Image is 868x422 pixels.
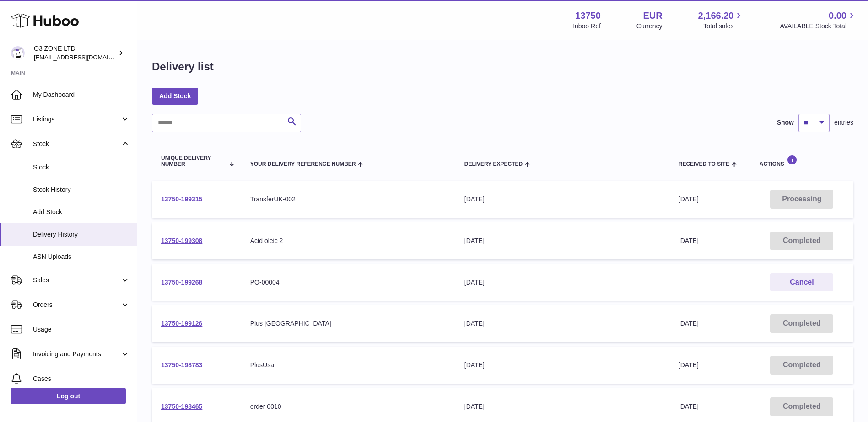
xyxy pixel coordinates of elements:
[829,10,846,22] span: 0.00
[464,161,523,167] span: Delivery Expected
[33,90,130,99] span: My Dashboard
[161,155,224,167] span: Unique Delivery Number
[760,155,844,167] div: Actions
[34,53,135,61] span: [EMAIL_ADDRESS][DOMAIN_NAME]
[834,118,853,127] span: entries
[33,140,120,148] span: Stock
[161,195,202,203] a: 13750-199315
[570,22,601,31] div: Huboo Ref
[643,10,662,22] strong: EUR
[33,163,130,172] span: Stock
[33,115,120,124] span: Listings
[703,22,744,31] span: Total sales
[33,375,130,383] span: Cases
[698,10,744,31] a: 2,166.20 Total sales
[33,276,120,285] span: Sales
[636,22,663,31] div: Currency
[777,118,794,127] label: Show
[33,230,130,239] span: Delivery History
[34,44,116,62] div: O3 ZONE LTD
[250,195,446,204] div: TransferUK-002
[161,237,202,244] a: 13750-199308
[250,278,446,287] div: PO-00004
[679,195,699,203] span: [DATE]
[33,253,130,261] span: ASN Uploads
[679,320,699,327] span: [DATE]
[11,46,25,60] img: hello@o3zoneltd.co.uk
[152,88,198,104] a: Add Stock
[161,361,202,369] a: 13750-198783
[33,301,120,309] span: Orders
[250,237,446,245] div: Acid oleic 2
[33,325,130,334] span: Usage
[33,208,130,216] span: Add Stock
[250,361,446,369] div: PlusUsa
[464,319,660,328] div: [DATE]
[679,361,699,369] span: [DATE]
[464,237,660,245] div: [DATE]
[464,278,660,287] div: [DATE]
[250,402,446,411] div: order 0010
[250,319,446,328] div: Plus [GEOGRAPHIC_DATA]
[770,273,833,292] button: Cancel
[161,320,202,327] a: 13750-199126
[679,161,729,167] span: Received to Site
[780,22,857,31] span: AVAILABLE Stock Total
[780,10,857,31] a: 0.00 AVAILABLE Stock Total
[250,161,356,167] span: Your Delivery Reference Number
[679,403,699,410] span: [DATE]
[464,402,660,411] div: [DATE]
[161,279,202,286] a: 13750-199268
[679,237,699,244] span: [DATE]
[152,59,214,74] h1: Delivery list
[464,361,660,369] div: [DATE]
[33,185,130,194] span: Stock History
[11,388,126,404] a: Log out
[698,10,734,22] span: 2,166.20
[464,195,660,204] div: [DATE]
[33,350,120,359] span: Invoicing and Payments
[161,403,202,410] a: 13750-198465
[575,10,601,22] strong: 13750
